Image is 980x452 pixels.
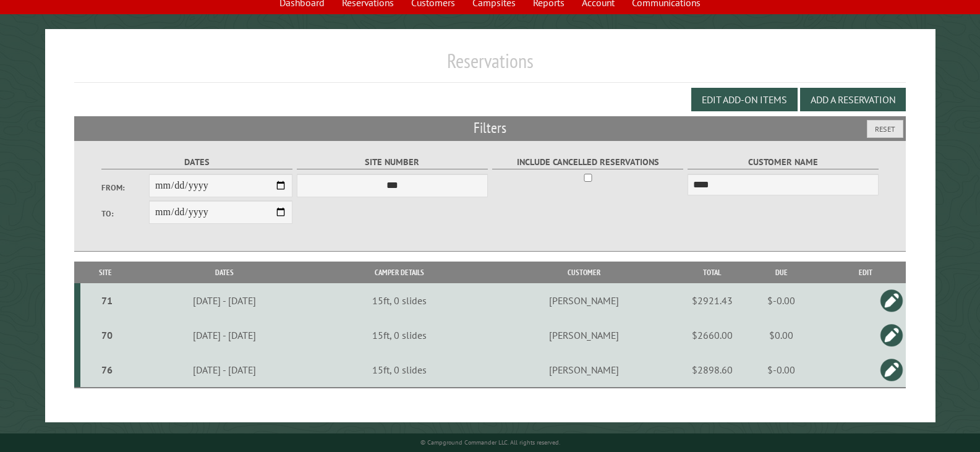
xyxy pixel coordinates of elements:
[85,364,129,376] div: 76
[133,329,316,341] div: [DATE] - [DATE]
[318,352,481,388] td: 15ft, 0 slides
[74,116,906,140] h2: Filters
[691,88,798,111] button: Edit Add-on Items
[688,262,737,283] th: Total
[481,283,688,318] td: [PERSON_NAME]
[737,318,826,352] td: $0.00
[737,262,826,283] th: Due
[297,155,488,169] label: Site Number
[688,318,737,352] td: $2660.00
[688,155,879,169] label: Customer Name
[481,318,688,352] td: [PERSON_NAME]
[101,155,293,169] label: Dates
[800,88,906,111] button: Add a Reservation
[101,182,149,194] label: From:
[492,155,684,169] label: Include Cancelled Reservations
[737,352,826,388] td: $-0.00
[825,262,906,283] th: Edit
[688,352,737,388] td: $2898.60
[318,318,481,352] td: 15ft, 0 slides
[74,49,906,83] h1: Reservations
[80,262,131,283] th: Site
[85,294,129,307] div: 71
[737,283,826,318] td: $-0.00
[85,329,129,341] div: 70
[133,294,316,307] div: [DATE] - [DATE]
[318,283,481,318] td: 15ft, 0 slides
[420,438,560,446] small: © Campground Commander LLC. All rights reserved.
[101,208,149,220] label: To:
[131,262,318,283] th: Dates
[867,120,903,138] button: Reset
[318,262,481,283] th: Camper Details
[481,352,688,388] td: [PERSON_NAME]
[481,262,688,283] th: Customer
[133,364,316,376] div: [DATE] - [DATE]
[688,283,737,318] td: $2921.43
